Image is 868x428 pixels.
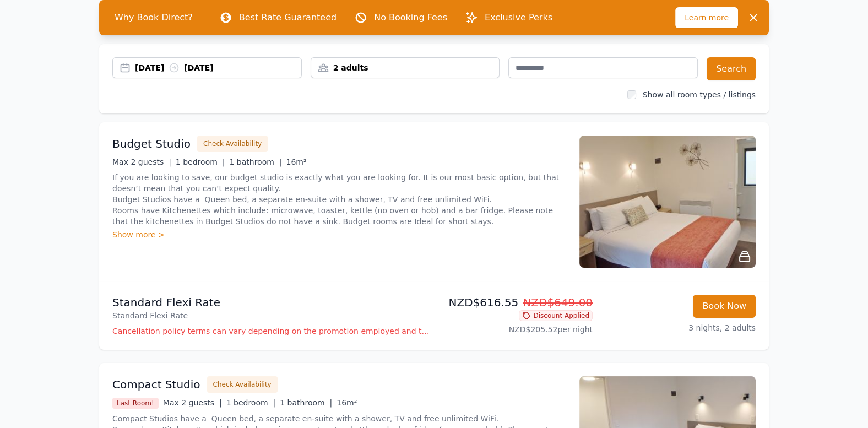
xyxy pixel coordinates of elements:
[163,398,222,407] span: Max 2 guests |
[601,322,756,333] p: 3 nights, 2 adults
[112,172,566,227] p: If you are looking to save, our budget studio is exactly what you are looking for. It is our most...
[112,295,430,310] p: Standard Flexi Rate
[374,11,447,24] p: No Booking Fees
[207,376,278,393] button: Check Availability
[239,11,337,24] p: Best Rate Guaranteed
[135,62,301,73] div: [DATE] [DATE]
[280,398,332,407] span: 1 bathroom |
[337,398,357,407] span: 16m²
[286,158,306,166] span: 16m²
[112,326,430,337] p: Cancellation policy terms can vary depending on the promotion employed and the time of stay of th...
[112,158,171,166] span: Max 2 guests |
[106,7,202,29] span: Why Book Direct?
[112,229,566,240] div: Show more >
[229,158,281,166] span: 1 bathroom |
[675,7,738,28] span: Learn more
[523,296,593,309] span: NZD$649.00
[693,295,756,318] button: Book Now
[438,295,593,310] p: NZD$616.55
[112,310,430,321] p: Standard Flexi Rate
[438,324,593,335] p: NZD$205.52 per night
[176,158,225,166] span: 1 bedroom |
[519,310,593,321] span: Discount Applied
[226,398,276,407] span: 1 bedroom |
[643,90,756,99] label: Show all room types / listings
[311,62,500,73] div: 2 adults
[485,11,552,24] p: Exclusive Perks
[707,57,756,80] button: Search
[112,377,200,392] h3: Compact Studio
[112,136,191,151] h3: Budget Studio
[112,398,159,409] span: Last Room!
[197,136,268,152] button: Check Availability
